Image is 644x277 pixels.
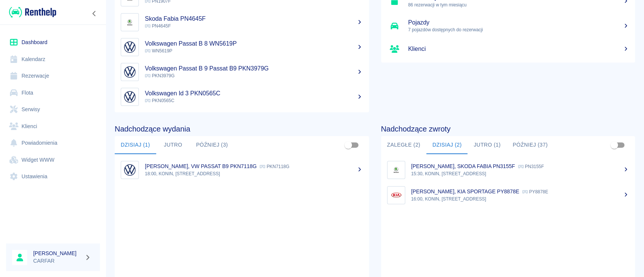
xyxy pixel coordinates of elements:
[507,136,554,154] button: Później (37)
[6,67,100,84] a: Rezerwacje
[123,90,137,104] img: Image
[115,136,156,154] button: Dzisiaj (1)
[115,84,369,109] a: ImageVolkswagen Id 3 PKN0565C PKN0565C
[381,124,635,133] h4: Nadchodzące zwroty
[408,2,629,8] p: 86 rezerwacji w tym miesiącu
[156,136,190,154] button: Jutro
[6,34,100,51] a: Dashboard
[408,19,629,26] h5: Pojazdy
[6,51,100,68] a: Kalendarz
[115,10,369,35] a: ImageSkoda Fabia PN4645F PN4645F
[381,136,426,154] button: Zaległe (2)
[6,168,100,185] a: Ustawienia
[115,35,369,60] a: ImageVolkswagen Passat B 8 WN5619P WN5619P
[115,60,369,84] a: ImageVolkswagen Passat B 9 Passat B9 PKN3979G PKN3979G
[115,124,369,133] h4: Nadchodzące wydania
[408,26,629,33] p: 7 pojazdów dostępnych do rezerwacji
[381,182,635,208] a: Image[PERSON_NAME], KIA SPORTAGE PY8878E PY8878E16:00, KONIN, [STREET_ADDRESS]
[9,6,56,18] img: Renthelp logo
[411,188,519,194] p: [PERSON_NAME], KIA SPORTAGE PY8878E
[6,152,100,168] a: Widget WWW
[6,84,100,101] a: Flota
[381,14,635,38] a: Pojazdy7 pojazdów dostępnych do rezerwacji
[518,164,544,169] p: PN3155F
[145,90,363,97] h5: Volkswagen Id 3 PKN0565C
[123,40,137,54] img: Image
[145,23,171,29] span: PN4645F
[123,163,137,177] img: Image
[89,9,100,18] button: Zwiń nawigację
[123,65,137,79] img: Image
[411,170,629,177] p: 15:30, KONIN, [STREET_ADDRESS]
[33,257,81,265] p: CARFAR
[260,164,289,169] p: PKN7118G
[467,136,506,154] button: Jutro (1)
[145,65,363,72] h5: Volkswagen Passat B 9 Passat B9 PKN3979G
[6,118,100,135] a: Klienci
[6,101,100,118] a: Serwisy
[190,136,234,154] button: Później (3)
[145,163,257,169] p: [PERSON_NAME], VW PASSAT B9 PKN7118G
[6,135,100,152] a: Powiadomienia
[145,48,172,54] span: WN5619P
[123,15,137,29] img: Image
[411,163,515,169] p: [PERSON_NAME], SKODA FABIA PN3155F
[145,15,363,23] h5: Skoda Fabia PN4645F
[389,188,403,202] img: Image
[381,157,635,182] a: Image[PERSON_NAME], SKODA FABIA PN3155F PN3155F15:30, KONIN, [STREET_ADDRESS]
[145,98,174,103] span: PKN0565C
[145,40,363,47] h5: Volkswagen Passat B 8 WN5619P
[389,163,403,177] img: Image
[408,45,629,53] h5: Klienci
[381,38,635,60] a: Klienci
[33,249,81,257] h6: [PERSON_NAME]
[6,6,56,18] a: Renthelp logo
[145,73,175,78] span: PKN3979G
[145,170,363,177] p: 18:00, KONIN, [STREET_ADDRESS]
[411,196,629,202] p: 16:00, KONIN, [STREET_ADDRESS]
[115,157,369,182] a: Image[PERSON_NAME], VW PASSAT B9 PKN7118G PKN7118G18:00, KONIN, [STREET_ADDRESS]
[426,136,468,154] button: Dzisiaj (2)
[522,189,548,194] p: PY8878E
[607,138,621,152] span: Pokaż przypisane tylko do mnie
[341,138,355,152] span: Pokaż przypisane tylko do mnie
